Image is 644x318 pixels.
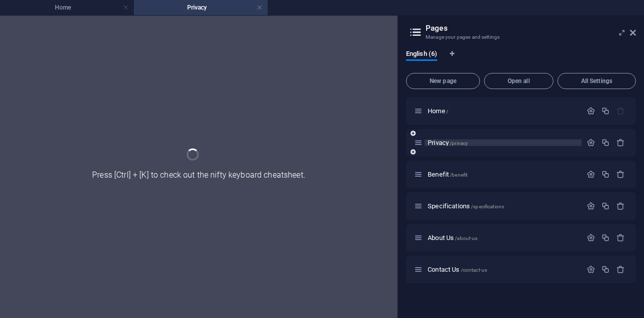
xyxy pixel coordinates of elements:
div: Settings [587,265,595,274]
div: About Us/about-us [425,234,582,241]
div: Remove [616,170,625,179]
div: Settings [587,202,595,210]
div: Specifications/specifications [425,203,582,209]
h4: Privacy [134,2,268,13]
span: All Settings [562,78,631,84]
div: Settings [587,170,595,179]
div: Remove [616,138,625,147]
h2: Pages [426,24,636,33]
div: Remove [616,233,625,242]
div: Remove [616,265,625,274]
button: New page [406,73,480,89]
div: Home/ [425,108,582,114]
div: Duplicate [601,138,610,147]
span: Click to open page [428,202,504,210]
div: Duplicate [601,170,610,179]
div: Duplicate [601,202,610,210]
span: /contact-us [461,267,488,273]
div: The startpage cannot be deleted [616,107,625,115]
button: Open all [484,73,553,89]
span: / [446,109,448,114]
div: Settings [587,107,595,115]
h3: Manage your pages and settings [426,33,616,42]
div: Benefit/benefit [425,171,582,178]
div: Contact Us/contact-us [425,266,582,273]
div: Duplicate [601,265,610,274]
span: Privacy [428,139,468,146]
span: Open all [489,78,549,84]
span: Click to open page [428,266,487,273]
span: English (6) [406,48,437,62]
div: Remove [616,202,625,210]
div: Settings [587,233,595,242]
div: Duplicate [601,107,610,115]
div: Duplicate [601,233,610,242]
div: Language Tabs [406,50,636,69]
button: All Settings [557,73,636,89]
span: /about-us [455,235,477,241]
div: Settings [587,138,595,147]
span: New page [411,78,475,84]
span: /benefit [450,172,467,178]
span: /privacy [450,140,468,146]
span: /specifications [471,204,504,209]
span: Click to open page [428,234,477,242]
span: Click to open page [428,107,448,115]
span: Click to open page [428,171,467,178]
div: Privacy/privacy [425,139,582,146]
